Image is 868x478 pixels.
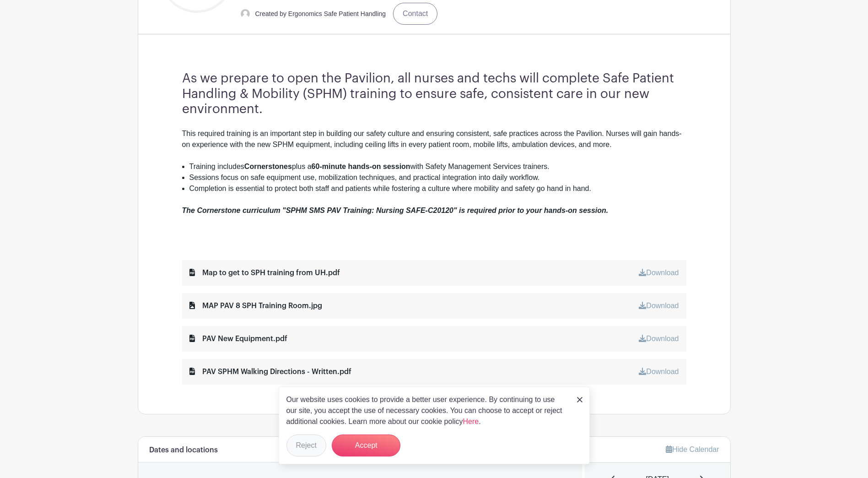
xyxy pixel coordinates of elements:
[149,446,218,455] h6: Dates and locations
[286,435,326,456] button: Reject
[286,394,567,427] p: Our website uses cookies to provide a better user experience. By continuing to use our site, you ...
[182,71,686,117] h3: As we prepare to open the Pavilion, all nurses and techs will complete Safe Patient Handling & Mo...
[639,368,679,375] a: Download
[189,333,287,344] div: PAV New Equipment.pdf
[189,183,686,194] li: Completion is essential to protect both staff and patients while fostering a culture where mobili...
[332,435,400,456] button: Accept
[189,172,686,183] li: Sessions focus on safe equipment use, mobilization techniques, and practical integration into dai...
[189,366,351,377] div: PAV SPHM Walking Directions - Written.pdf
[639,335,679,342] a: Download
[577,397,582,402] img: close_button-5f87c8562297e5c2d7936805f587ecaba9071eb48480494691a3f1689db116b3.svg
[255,10,386,17] small: Created by Ergonomics Safe Patient Handling
[189,161,686,172] li: Training includes plus a with Safety Management Services trainers.
[463,418,479,425] a: Here
[639,302,679,310] a: Download
[393,3,437,25] a: Contact
[244,163,292,170] strong: Cornerstones
[312,163,410,170] strong: 60-minute hands-on session
[189,300,322,311] div: MAP PAV 8 SPH Training Room.jpg
[639,269,679,277] a: Download
[189,267,340,278] div: Map to get to SPH training from UH.pdf
[666,445,719,453] a: Hide Calendar
[182,206,609,214] em: The Cornerstone curriculum "SPHM SMS PAV Training: Nursing SAFE-C20120" is required prior to your...
[241,9,250,18] img: default-ce2991bfa6775e67f084385cd625a349d9dcbb7a52a09fb2fda1e96e2d18dcdb.png
[182,128,686,161] div: This required training is an important step in building our safety culture and ensuring consisten...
